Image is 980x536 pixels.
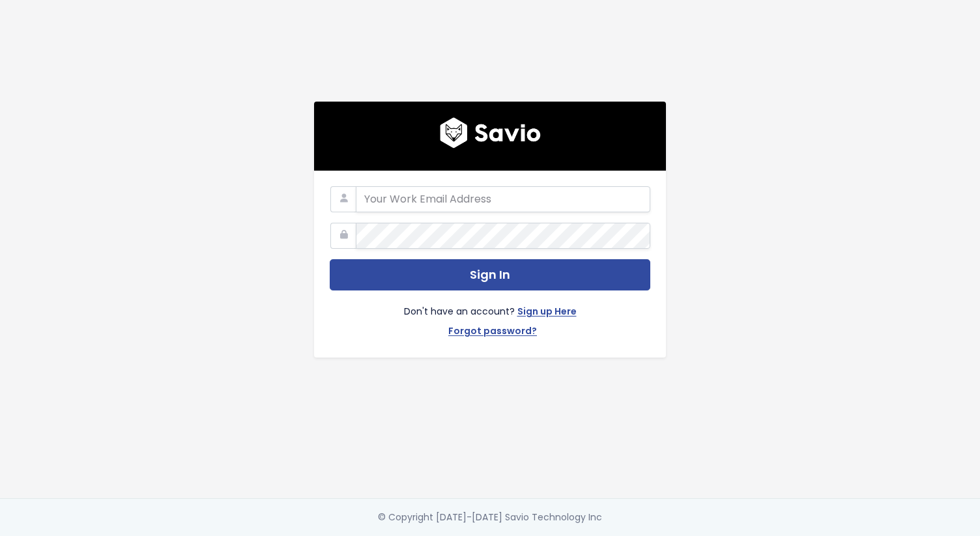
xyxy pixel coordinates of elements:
[356,186,650,212] input: Your Work Email Address
[448,323,537,342] a: Forgot password?
[378,509,602,526] div: © Copyright [DATE]-[DATE] Savio Technology Inc
[440,117,541,148] img: logo600x187.a314fd40982d.png
[330,259,650,291] button: Sign In
[330,290,650,341] div: Don't have an account?
[517,303,577,322] a: Sign up Here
